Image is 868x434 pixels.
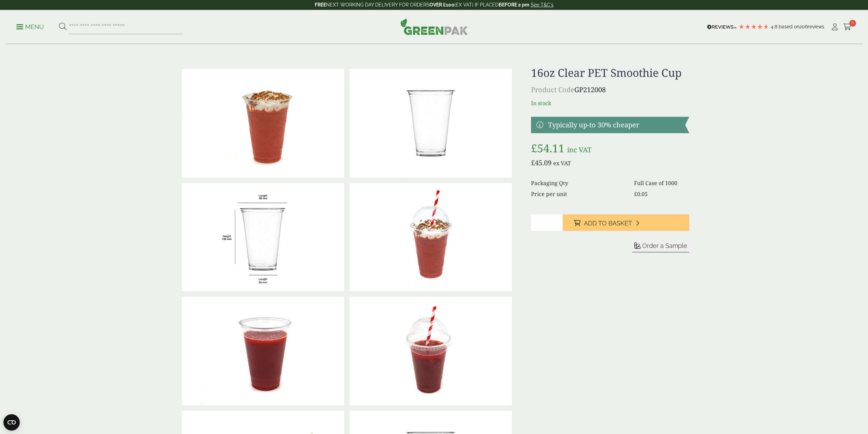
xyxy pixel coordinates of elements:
[563,214,689,231] button: Add to Basket
[531,179,626,187] dt: Packaging Qty
[779,24,799,29] span: Based on
[531,190,626,198] dt: Price per unit
[400,18,468,35] img: GreenPak Supplies
[531,141,537,155] span: £
[531,85,689,95] p: GP212008
[350,297,512,405] img: 16oz PET Smoothie Cup With Raspberry Smoothie And Domed Lid With Straw
[634,190,648,198] bdi: 0.05
[843,24,852,30] i: Cart
[531,158,535,167] span: £
[350,69,512,178] img: 16oz Clear PET Smoothie Cup 0
[531,99,689,107] p: In stock
[567,145,591,154] span: inc VAT
[16,23,44,31] p: Menu
[642,242,687,249] span: Order a Sample
[499,2,529,8] strong: BEFORE 2 pm
[843,22,852,32] a: 0
[182,69,344,178] img: 16oz PET Smoothie Cup With Strawberry Milkshake And Cream
[799,24,808,29] span: 206
[3,414,20,431] button: Open CMP widget
[531,158,551,167] bdi: 45.09
[808,24,824,29] span: reviews
[350,183,512,292] img: 16oz PET Smoothie Cup With Strawberry Milkshake And Cream With Domed Lid And Straw
[531,141,564,155] bdi: 54.11
[531,66,689,79] h1: 16oz Clear PET Smoothie Cup
[16,23,44,30] a: Menu
[830,24,839,30] i: My Account
[315,2,326,8] strong: FREE
[738,24,769,30] div: 4.79 Stars
[849,20,856,27] span: 0
[634,179,689,187] dd: Full Case of 1000
[553,159,571,167] span: ex VAT
[771,24,779,29] span: 4.8
[182,183,344,292] img: 16oz Smoothie
[634,190,637,198] span: £
[584,220,632,227] span: Add to Basket
[632,242,689,252] button: Order a Sample
[531,2,554,8] a: See T&C's
[182,297,344,405] img: 16oz PET Smoothie Cup With Raspberry Smoothie No Lid
[531,85,574,94] span: Product Code
[429,2,454,8] strong: OVER £100
[707,25,737,29] img: REVIEWS.io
